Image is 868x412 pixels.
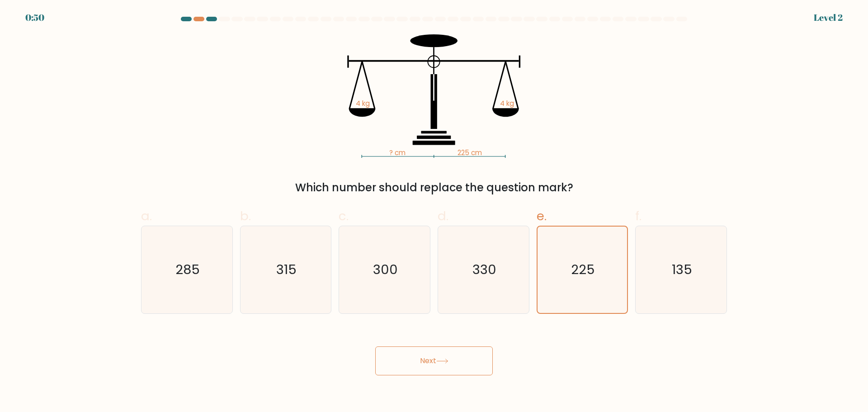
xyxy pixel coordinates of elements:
[814,11,843,24] div: Level 2
[240,207,251,225] span: b.
[339,207,349,225] span: c.
[635,207,642,225] span: f.
[25,11,44,24] div: 0:50
[375,346,493,375] button: Next
[500,99,514,109] tspan: 4 kg
[373,260,398,279] text: 300
[276,260,297,279] text: 315
[672,260,692,279] text: 135
[458,148,482,158] tspan: 225 cm
[472,260,496,279] text: 330
[537,207,547,225] span: e.
[146,180,722,196] div: Which number should replace the question mark?
[571,260,595,279] text: 225
[438,207,448,225] span: d.
[356,99,370,109] tspan: 4 kg
[175,260,200,279] text: 285
[141,207,152,225] span: a.
[389,148,406,158] tspan: ? cm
